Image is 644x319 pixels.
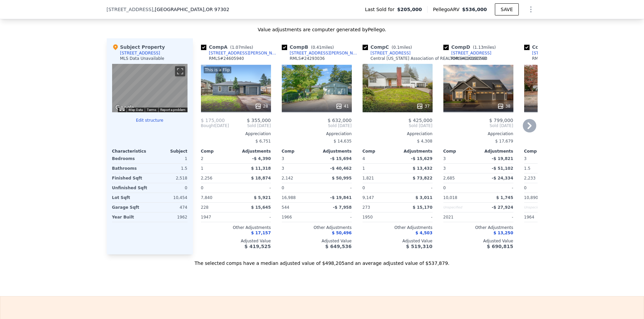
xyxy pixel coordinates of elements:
span: , [GEOGRAPHIC_DATA] [153,6,229,13]
div: Bedrooms [112,154,148,163]
div: Appreciation [282,131,352,136]
span: $ 15,645 [251,205,271,210]
span: Sold [DATE] [229,123,271,128]
div: This is a Flip [204,67,231,73]
span: Sold [DATE] [282,123,352,128]
span: $ 14,635 [334,139,351,144]
a: [STREET_ADDRESS] [524,50,572,56]
div: Comp B [282,44,337,50]
div: Comp [443,149,478,154]
div: - [399,183,433,193]
a: Report a problem [160,108,185,112]
span: ( miles) [228,45,256,50]
span: 0 [363,186,365,190]
span: -$ 7,958 [333,205,351,210]
div: 28 [255,103,268,110]
span: $ 3,011 [415,195,432,200]
div: RMLS # 24605940 [209,56,244,61]
div: - [237,183,271,193]
div: Finished Sqft [112,173,148,183]
div: 41 [336,103,349,110]
div: [STREET_ADDRESS][PERSON_NAME] [290,50,360,56]
div: MLS Data Unavailable [120,56,165,61]
span: -$ 15,629 [411,156,433,161]
span: Sold [DATE] [363,123,433,128]
span: $ 632,000 [328,118,351,123]
div: 1 [201,164,235,173]
div: Other Adjustments [282,225,352,230]
div: 10,454 [151,193,188,202]
span: $ 355,000 [247,118,271,123]
span: $ 799,000 [489,118,513,123]
div: Other Adjustments [443,225,513,230]
span: $ 15,170 [413,205,433,210]
div: 1962 [151,212,188,222]
span: $ 649,536 [325,244,351,249]
div: - [318,212,352,222]
div: [STREET_ADDRESS] [451,50,492,56]
div: Comp [282,149,317,154]
span: 3 [524,156,527,161]
button: Edit structure [112,118,188,123]
span: 2,142 [282,176,293,181]
div: 37 [416,103,430,110]
div: 1966 [282,212,315,222]
div: Comp [363,149,398,154]
div: 1.5 [151,164,188,173]
span: Bought [201,123,215,128]
div: 0 [151,183,188,193]
div: - [399,212,433,222]
button: SAVE [495,3,518,15]
button: Map Data [129,108,143,112]
div: 3 [443,164,477,173]
button: Keyboard shortcuts [120,108,124,111]
span: 3 [443,156,446,161]
span: -$ 27,924 [492,205,513,210]
button: Show Options [524,3,538,16]
div: 1 [363,164,396,173]
span: 0 [443,186,446,190]
span: ( miles) [389,45,414,50]
span: $ 11,318 [251,166,271,171]
div: Adjusted Value [443,238,513,244]
div: [STREET_ADDRESS] [532,50,572,56]
span: 0.41 [312,45,321,50]
div: 2021 [443,212,477,222]
div: RMLS # 24161748 [451,56,486,61]
div: Value adjustments are computer generated by Pellego . [107,26,538,33]
span: 273 [363,205,370,210]
span: 10,890 [524,195,538,200]
span: 2 [201,156,204,161]
div: Subject [150,149,188,154]
div: Other Adjustments [201,225,271,230]
span: 0 [201,186,204,190]
span: 7,840 [201,195,212,200]
div: 2,518 [151,173,188,183]
a: [STREET_ADDRESS] [363,50,411,56]
div: [STREET_ADDRESS][PERSON_NAME] [209,50,279,56]
span: $ 73,822 [413,176,433,181]
span: $ 50,995 [332,176,352,181]
span: 2,233 [524,176,536,181]
div: Appreciation [201,131,271,136]
div: 474 [151,203,188,212]
span: ( miles) [470,45,499,50]
span: -$ 15,694 [330,156,352,161]
div: Street View [112,64,188,112]
div: 1950 [363,212,396,222]
div: Year Built [112,212,148,222]
span: 1.13 [474,45,483,50]
span: -$ 51,102 [492,166,513,171]
span: $ 18,874 [251,176,271,181]
div: Comp [524,149,559,154]
div: Unfinished Sqft [112,183,148,193]
div: Other Adjustments [524,225,594,230]
div: 1 [151,154,188,163]
span: $ 17,157 [251,231,271,235]
span: 0 [524,186,527,190]
div: 3 [282,164,315,173]
span: $ 17,679 [495,139,513,144]
span: 4 [363,156,365,161]
span: -$ 4,390 [252,156,271,161]
div: Unspecified [443,203,477,212]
